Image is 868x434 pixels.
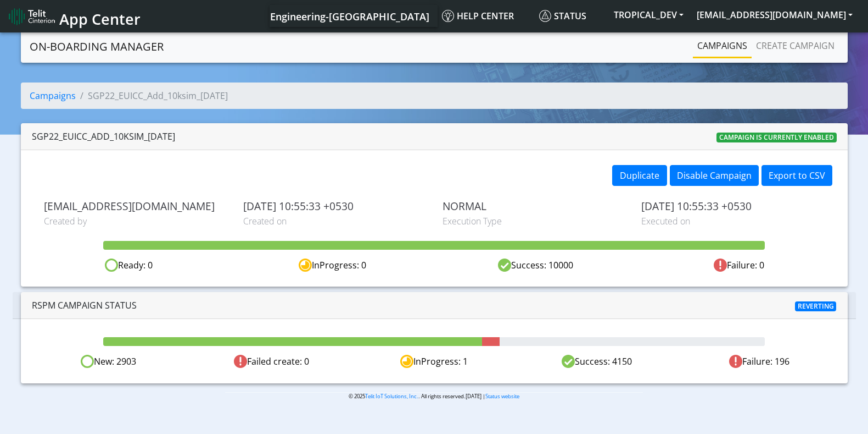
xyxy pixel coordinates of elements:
div: InProgress: 1 [352,355,515,369]
img: status.svg [539,10,551,22]
span: Campaign is currently enabled [716,133,837,142]
div: Ready: 0 [27,259,231,272]
div: Failed create: 0 [190,355,352,369]
a: Telit IoT Solutions, Inc. [365,393,418,400]
span: [EMAIL_ADDRESS][DOMAIN_NAME] [44,200,227,212]
span: Status [539,10,586,22]
button: [EMAIL_ADDRESS][DOMAIN_NAME] [690,5,859,25]
span: RSPM Campaign Status [32,299,137,311]
span: Created by [44,215,227,228]
span: Execution Type [443,215,625,228]
span: Reverting [795,301,837,311]
div: New: 2903 [27,355,190,369]
span: Created on [243,215,426,228]
span: Executed on [641,215,824,228]
span: App Center [59,9,141,29]
img: Failed [234,355,247,368]
li: SGP22_EUICC_Add_10ksim_[DATE] [76,89,228,102]
span: Engineering-[GEOGRAPHIC_DATA] [270,10,429,23]
a: Help center [438,5,535,27]
div: InProgress: 0 [231,259,434,272]
a: App Center [9,4,139,28]
a: Status [535,5,607,27]
img: knowledge.svg [442,10,454,22]
a: Campaigns [693,35,752,57]
img: Failed [729,355,742,368]
a: Your current platform instance [270,5,429,27]
button: TROPICAL_DEV [607,5,690,25]
span: [DATE] 10:55:33 +0530 [641,200,824,212]
div: Success: 10000 [434,259,637,272]
button: Duplicate [612,165,667,186]
div: Success: 4150 [516,355,678,369]
img: logo-telit-cinterion-gw-new.png [9,8,55,25]
img: success.svg [498,259,511,272]
p: © 2025 . All rights reserved.[DATE] | [225,392,643,400]
span: Help center [442,10,514,22]
img: Success [562,355,575,368]
a: Create campaign [752,35,839,57]
div: Failure: 196 [678,355,841,369]
span: NORMAL [443,200,625,212]
img: Ready [81,355,94,368]
div: Failure: 0 [637,259,841,272]
div: SGP22_EUICC_Add_10ksim_[DATE] [32,130,175,143]
button: Export to CSV [761,165,832,186]
span: [DATE] 10:55:33 +0530 [243,200,426,212]
button: Disable Campaign [670,165,759,186]
a: Status website [485,393,519,400]
img: ready.svg [105,259,118,272]
nav: breadcrumb [21,83,848,118]
img: In progress [400,355,413,368]
a: On-Boarding Manager [30,36,164,58]
img: fail.svg [714,259,727,272]
img: in-progress.svg [299,259,312,272]
a: Campaigns [30,90,76,102]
